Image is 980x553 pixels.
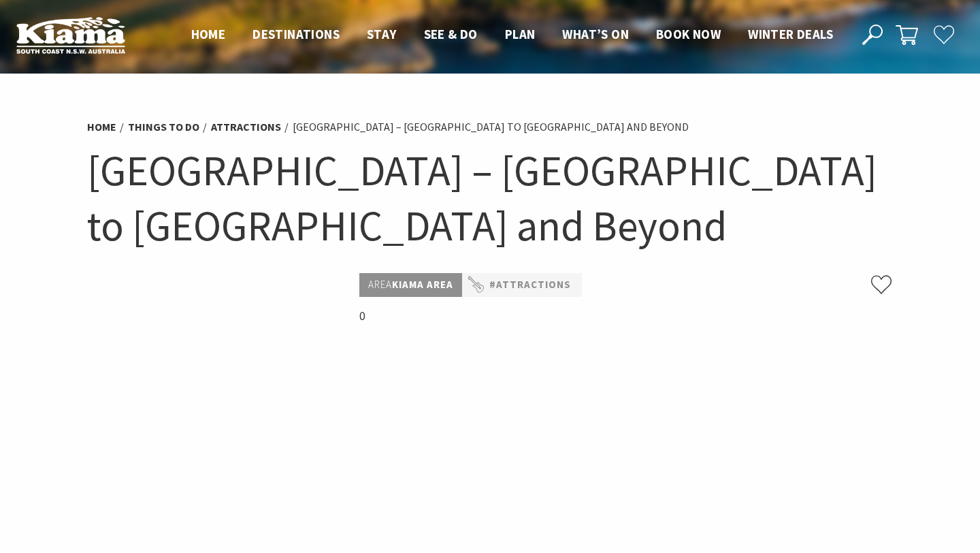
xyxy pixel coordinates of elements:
[191,26,226,44] a: Home
[748,26,833,42] span: Winter Deals
[367,26,397,42] span: Stay
[191,26,226,42] span: Home
[562,26,629,44] a: What’s On
[424,26,478,42] span: See & Do
[359,273,462,297] p: Kiama Area
[367,26,397,44] a: Stay
[656,26,721,42] span: Book now
[368,278,392,291] span: Area
[178,24,847,46] nav: Main Menu
[505,26,536,42] span: Plan
[16,16,125,54] img: Kiama Logo
[293,118,689,136] li: [GEOGRAPHIC_DATA] – [GEOGRAPHIC_DATA] to [GEOGRAPHIC_DATA] and Beyond
[211,120,281,134] a: Attractions
[748,26,833,44] a: Winter Deals
[128,120,199,134] a: Things To Do
[252,26,340,42] span: Destinations
[562,26,629,42] span: What’s On
[87,143,893,253] h1: [GEOGRAPHIC_DATA] – [GEOGRAPHIC_DATA] to [GEOGRAPHIC_DATA] and Beyond
[424,26,478,44] a: See & Do
[252,26,340,44] a: Destinations
[87,120,116,134] a: Home
[489,276,571,294] a: #Attractions
[505,26,536,44] a: Plan
[656,26,721,44] a: Book now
